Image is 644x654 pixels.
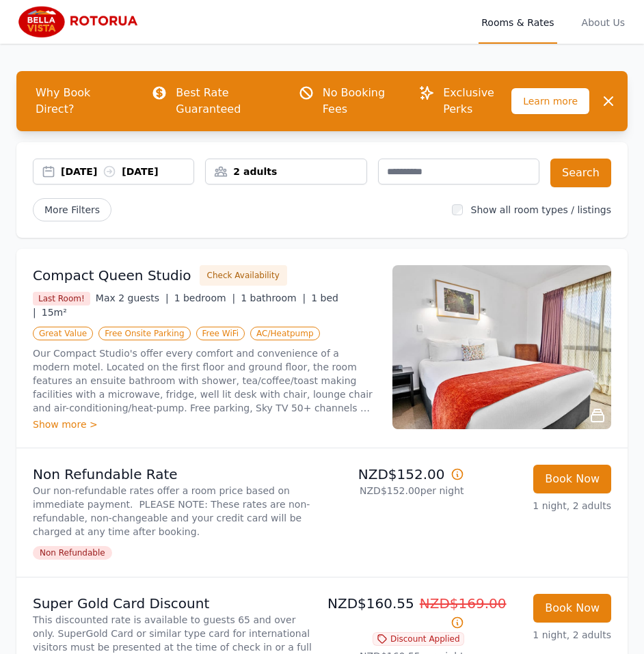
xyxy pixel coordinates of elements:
[471,204,611,215] label: Show all room types / listings
[200,265,287,286] button: Check Availability
[550,159,611,187] button: Search
[33,465,317,484] p: Non Refundable Rate
[241,292,306,303] span: 1 bathroom |
[33,292,90,305] span: Last Room!
[196,327,245,340] span: Free WiFi
[174,292,236,303] span: 1 bedroom |
[16,5,148,38] img: Bella Vista Rotorua
[420,595,507,612] span: NZD$169.00
[176,85,276,118] p: Best Rate Guaranteed
[98,327,190,340] span: Free Onsite Parking
[327,465,464,484] p: NZD$152.00
[33,418,376,431] div: Show more >
[373,632,464,646] span: Discount Applied
[206,165,366,178] div: 2 adults
[33,346,376,415] p: Our Compact Studio's offer every comfort and convenience of a modern motel. Located on the first ...
[25,79,129,123] span: Why Book Direct?
[475,628,612,642] p: 1 night, 2 adults
[443,85,511,118] p: Exclusive Perks
[533,594,611,623] button: Book Now
[323,85,397,118] p: No Booking Fees
[61,165,193,178] div: [DATE] [DATE]
[96,292,169,303] span: Max 2 guests |
[33,484,317,539] p: Our non-refundable rates offer a room price based on immediate payment. PLEASE NOTE: These rates ...
[33,266,191,285] h3: Compact Queen Studio
[42,307,67,318] span: 15m²
[327,484,464,498] p: NZD$152.00 per night
[250,327,319,340] span: AC/Heatpump
[33,327,93,340] span: Great Value
[327,594,464,632] p: NZD$160.55
[33,546,112,560] span: Non Refundable
[475,499,612,513] p: 1 night, 2 adults
[33,198,111,221] span: More Filters
[33,594,317,613] p: Super Gold Card Discount
[511,88,589,114] span: Learn more
[533,465,611,493] button: Book Now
